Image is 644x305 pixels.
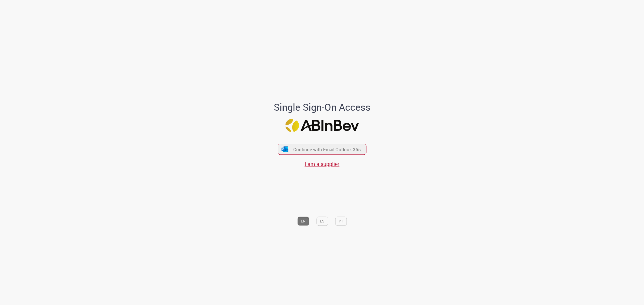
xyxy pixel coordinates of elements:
[335,217,347,226] button: PT
[248,102,397,113] h1: Single Sign-On Access
[278,144,366,155] button: ícone Azure/Microsoft 360 Continue with Email Outlook 365
[293,146,361,152] span: Continue with Email Outlook 365
[297,217,309,226] button: EN
[285,119,359,132] img: Logo ABInBev
[316,217,328,226] button: ES
[281,146,289,152] img: ícone Azure/Microsoft 360
[305,161,339,168] a: I am a supplier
